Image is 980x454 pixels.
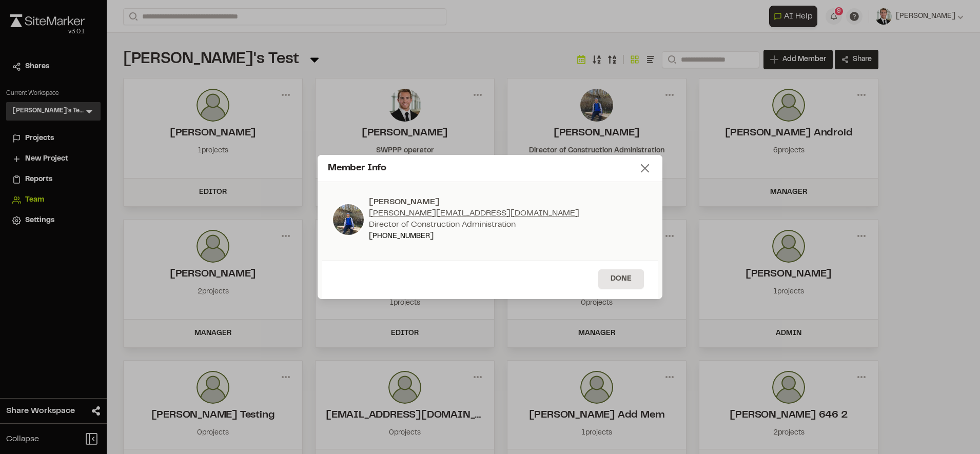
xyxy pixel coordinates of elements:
a: [PERSON_NAME][EMAIL_ADDRESS][DOMAIN_NAME] [369,210,579,217]
a: [PHONE_NUMBER] [369,233,434,240]
div: [PERSON_NAME] [369,196,579,208]
button: Done [598,269,644,289]
img: photo [332,203,365,236]
div: Member Info [328,162,638,175]
div: Director of Construction Administration [369,219,579,230]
